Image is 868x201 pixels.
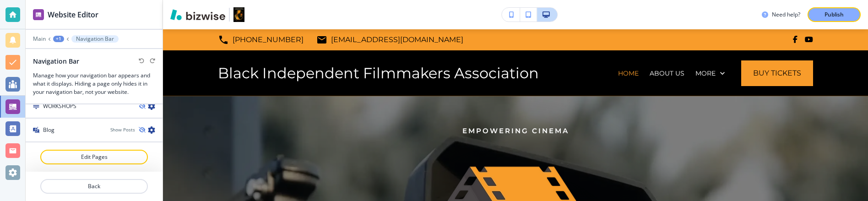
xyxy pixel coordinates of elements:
h4: Blog [43,126,54,134]
p: Publish [825,11,844,19]
h2: Navigation Bar [33,56,79,66]
button: +1 [53,36,64,42]
img: Your Logo [233,7,244,22]
div: DragWORKSHOPS [26,95,163,119]
h4: Black Independent Filmmakers Association [218,65,539,82]
p: HOME [618,69,639,78]
button: Edit Pages [40,150,148,164]
p: Empowering Cinema [270,125,761,136]
h4: WORKSHOPS [43,102,76,110]
div: BlogBlogShow Posts [26,119,163,142]
p: Edit Pages [41,153,147,161]
p: [EMAIL_ADDRESS][DOMAIN_NAME] [331,33,463,47]
button: Publish [808,7,861,22]
p: More [695,69,716,78]
p: Back [41,182,147,190]
a: [EMAIL_ADDRESS][DOMAIN_NAME] [316,33,463,47]
span: Buy Tickets [753,68,801,79]
img: editor icon [33,9,44,20]
img: Blog [33,127,39,133]
button: Back [40,179,148,194]
p: [PHONE_NUMBER] [233,33,304,47]
button: Navigation Bar [71,35,119,43]
p: Navigation Bar [76,36,114,42]
h3: Need help? [772,11,800,19]
a: [PHONE_NUMBER] [218,33,304,47]
button: Show Posts [110,126,135,133]
p: ABOUT US [650,69,684,78]
button: Main [33,36,46,42]
img: Drag [33,103,39,109]
a: Buy Tickets [741,60,813,86]
h2: Website Editor [48,9,98,20]
h3: Manage how your navigation bar appears and what it displays. Hiding a page only hides it in your ... [33,71,155,96]
img: Bizwise Logo [170,9,225,20]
